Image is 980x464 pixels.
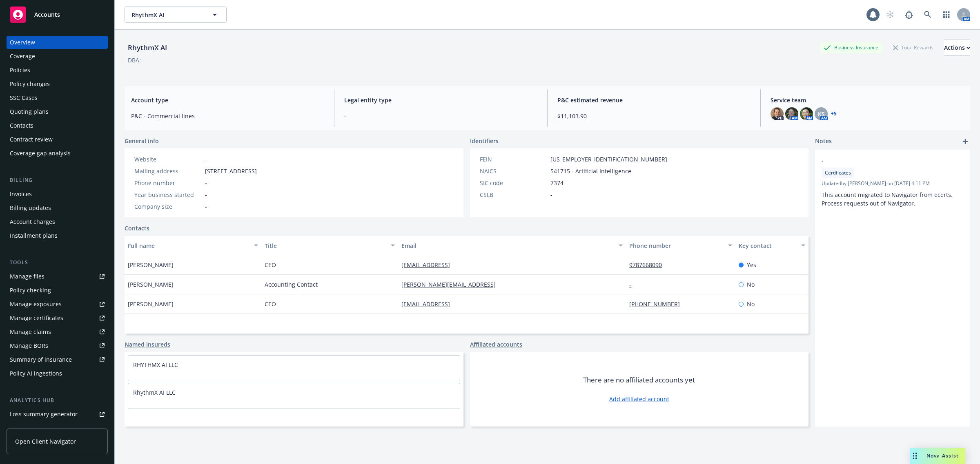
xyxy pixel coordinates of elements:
[800,107,813,120] img: photo
[629,241,723,250] div: Phone number
[557,112,751,120] span: $11,103.90
[133,361,178,369] a: RHYTHMX AI LLC
[927,452,959,459] span: Nova Assist
[128,241,249,250] div: Full name
[747,261,756,269] span: Yes
[889,42,938,53] div: Total Rewards
[398,236,626,255] button: Email
[7,77,108,91] a: Policy changes
[134,155,202,164] div: Website
[205,167,257,175] span: [STREET_ADDRESS]
[10,133,53,146] div: Contract review
[344,112,537,120] span: -
[7,298,108,311] a: Manage exposures
[735,236,808,255] button: Key contact
[480,179,547,187] div: SIC code
[480,155,547,164] div: FEIN
[125,224,149,232] a: Contacts
[822,191,954,207] span: This account migrated to Navigator from ecerts. Process requests out of Navigator.
[131,96,324,104] span: Account type
[818,110,825,118] span: KS
[10,298,62,311] div: Manage exposures
[7,188,108,201] a: Invoices
[785,107,798,120] img: photo
[626,236,735,255] button: Phone number
[401,261,457,269] a: [EMAIL_ADDRESS]
[10,284,51,297] div: Policy checking
[128,300,174,308] span: [PERSON_NAME]
[131,11,202,19] span: RhythmX AI
[131,112,324,120] span: P&C - Commercial lines
[7,396,108,404] div: Analytics hub
[470,340,522,349] a: Affiliated accounts
[910,448,965,464] button: Nova Assist
[7,284,108,297] a: Policy checking
[10,50,35,63] div: Coverage
[10,77,50,91] div: Policy changes
[10,147,71,160] div: Coverage gap analysis
[10,270,45,283] div: Manage files
[10,312,63,325] div: Manage certificates
[7,36,108,49] a: Overview
[265,280,318,289] span: Accounting Contact
[550,179,563,187] span: 7374
[205,202,207,211] span: -
[822,180,964,187] span: Updated by [PERSON_NAME] on [DATE] 4:11 PM
[882,7,898,23] a: Start snowing
[7,176,108,184] div: Billing
[133,389,176,396] a: RhythmX AI LLC
[470,137,499,145] span: Identifiers
[629,281,638,288] a: -
[583,375,695,385] span: There are no affiliated accounts yet
[265,300,276,308] span: CEO
[7,64,108,77] a: Policies
[401,281,502,288] a: [PERSON_NAME][EMAIL_ADDRESS]
[10,353,72,366] div: Summary of insurance
[815,150,970,214] div: -CertificatesUpdatedby [PERSON_NAME] on [DATE] 4:11 PMThis account migrated to Navigator from ece...
[820,42,882,53] div: Business Insurance
[901,7,917,23] a: Report a Bug
[739,241,796,250] div: Key contact
[938,7,955,23] a: Switch app
[550,167,631,175] span: 541715 - Artificial Intelligence
[7,133,108,146] a: Contract review
[7,270,108,283] a: Manage files
[10,201,51,214] div: Billing updates
[557,96,751,104] span: P&C estimated revenue
[401,300,457,308] a: [EMAIL_ADDRESS]
[629,261,668,269] a: 9787668090
[831,111,837,116] a: +5
[480,167,547,175] div: NAICS
[7,50,108,63] a: Coverage
[34,11,60,18] span: Accounts
[920,7,936,23] a: Search
[125,42,170,53] div: RhythmX AI
[10,36,35,49] div: Overview
[261,236,398,255] button: Title
[205,190,207,199] span: -
[7,259,108,267] div: Tools
[7,147,108,160] a: Coverage gap analysis
[480,190,547,199] div: CSLB
[401,241,614,250] div: Email
[771,96,964,104] span: Service team
[134,202,202,211] div: Company size
[822,156,942,165] span: -
[944,40,970,56] button: Actions
[128,56,143,64] div: DBA: -
[265,241,386,250] div: Title
[265,261,276,269] span: CEO
[134,167,202,175] div: Mailing address
[205,155,207,163] a: -
[910,448,920,464] div: Drag to move
[7,201,108,214] a: Billing updates
[10,64,30,77] div: Policies
[7,229,108,242] a: Installment plans
[10,408,78,421] div: Loss summary generator
[10,105,49,118] div: Quoting plans
[125,236,261,255] button: Full name
[10,367,62,380] div: Policy AI ingestions
[747,280,755,289] span: No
